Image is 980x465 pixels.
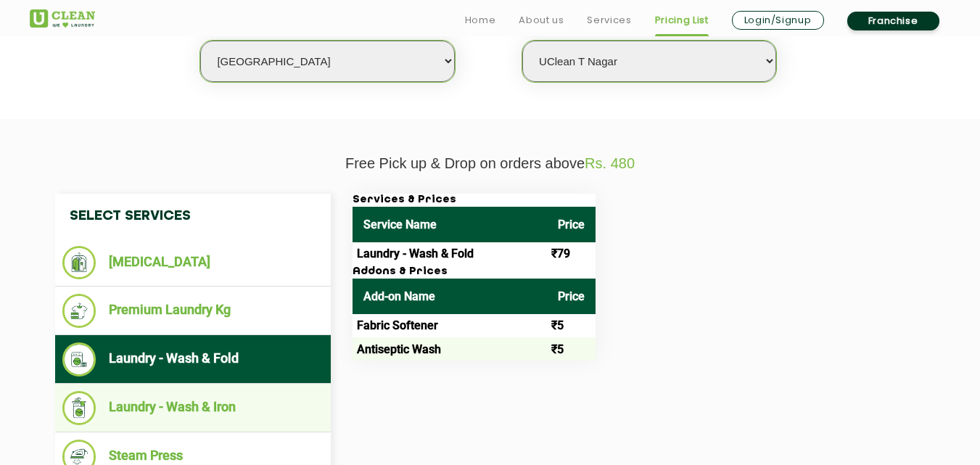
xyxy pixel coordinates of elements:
[62,246,96,279] img: Dry Cleaning
[62,294,96,328] img: Premium Laundry Kg
[353,337,547,361] td: Antiseptic Wash
[62,246,324,279] li: [MEDICAL_DATA]
[547,279,596,314] th: Price
[62,391,96,425] img: Laundry - Wash & Iron
[30,9,95,28] img: UClean Laundry and Dry Cleaning
[62,294,324,328] li: Premium Laundry Kg
[62,391,324,425] li: Laundry - Wash & Iron
[55,194,331,239] h4: Select Services
[62,342,324,376] li: Laundry - Wash & Fold
[62,342,96,376] img: Laundry - Wash & Fold
[465,12,496,29] a: Home
[353,242,547,266] td: Laundry - Wash & Fold
[519,12,564,29] a: About us
[547,314,596,337] td: ₹5
[847,12,939,30] a: Franchise
[585,155,635,171] span: Rs. 480
[353,314,547,337] td: Fabric Softener
[353,207,547,242] th: Service Name
[30,155,951,172] p: Free Pick up & Drop on orders above
[547,242,596,266] td: ₹79
[353,194,596,207] h3: Services & Prices
[353,266,596,279] h3: Addons & Prices
[587,12,631,29] a: Services
[547,337,596,361] td: ₹5
[353,279,547,314] th: Add-on Name
[655,12,709,29] a: Pricing List
[547,207,596,242] th: Price
[732,11,824,30] a: Login/Signup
